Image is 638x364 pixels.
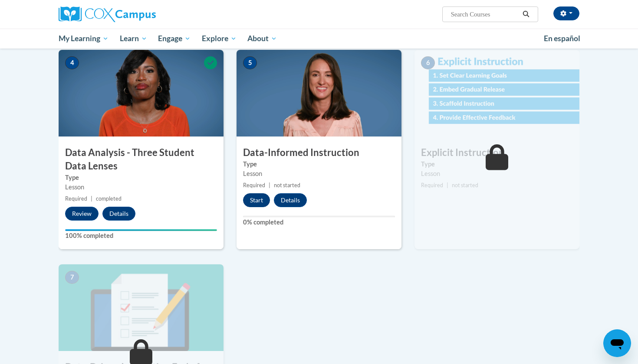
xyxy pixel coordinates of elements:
[65,56,79,69] span: 4
[59,264,224,351] img: Course Image
[65,231,217,240] label: 100% completed
[65,182,217,192] div: Lesson
[243,193,270,207] button: Start
[65,229,217,231] div: Your progress
[65,195,87,202] span: Required
[421,159,573,169] label: Type
[520,9,533,19] button: Search
[452,182,478,188] span: not started
[414,146,579,159] h3: Explicit Instruction
[53,29,114,49] a: My Learning
[114,29,153,49] a: Learn
[59,6,224,22] a: Cox Campus
[421,169,573,179] div: Lesson
[414,50,579,136] img: Course Image
[421,182,443,188] span: Required
[65,271,79,284] span: 7
[65,173,217,182] label: Type
[242,29,283,49] a: About
[196,29,242,49] a: Explore
[544,34,580,43] span: En español
[91,195,92,202] span: |
[247,33,277,44] span: About
[553,6,579,20] button: Account Settings
[65,207,99,221] button: Review
[158,33,191,44] span: Engage
[603,329,631,357] iframe: Button to launch messaging window
[237,146,401,159] h3: Data-Informed Instruction
[274,193,307,207] button: Details
[421,56,435,69] span: 6
[59,50,224,136] img: Course Image
[243,182,265,188] span: Required
[237,50,401,136] img: Course Image
[447,182,448,188] span: |
[59,146,224,173] h3: Data Analysis - Three Student Data Lenses
[274,182,300,188] span: not started
[46,29,592,49] div: Main menu
[96,195,122,202] span: completed
[243,218,395,227] label: 0% completed
[243,159,395,169] label: Type
[450,9,520,19] input: Search Courses
[269,182,270,188] span: |
[243,169,395,179] div: Lesson
[59,33,109,44] span: My Learning
[59,6,156,22] img: Cox Campus
[538,29,586,48] a: En español
[202,33,237,44] span: Explore
[102,207,135,221] button: Details
[120,33,147,44] span: Learn
[243,56,257,69] span: 5
[152,29,196,49] a: Engage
